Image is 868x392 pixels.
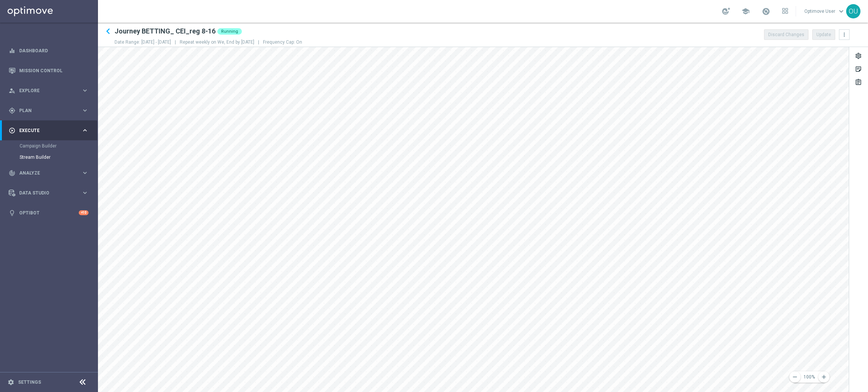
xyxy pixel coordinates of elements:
span: keyboard_arrow_down [837,7,845,15]
div: Mission Control [9,61,89,81]
div: Dashboard [9,41,89,61]
span: Data Studio [19,191,81,195]
i: gps_fixed [9,107,15,114]
button: person_search Explore keyboard_arrow_right [8,88,89,94]
button: Mission Control [8,68,89,74]
i: keyboard_arrow_left [102,26,114,37]
i: play_circle_outline [9,127,15,134]
h2: Journey BETTING_ CEI_reg 8-16 [115,27,215,36]
i: track_changes [9,170,15,176]
p: Frequency Cap: On [263,39,302,45]
div: Explore [9,87,81,94]
button: Data Studio keyboard_arrow_right [8,190,89,196]
i: lightbulb [9,210,15,216]
p: Date Range: [DATE] - [DATE] [115,39,180,45]
a: Optibot [19,203,79,223]
button: add [818,371,830,383]
div: Campaign Builder [20,140,97,152]
button: remove [789,371,801,383]
div: Execute [9,127,81,134]
i: keyboard_arrow_right [81,169,89,176]
i: add [821,374,827,380]
a: Mission Control [19,61,89,81]
i: keyboard_arrow_right [81,189,89,196]
button: Discard Changes [764,29,808,40]
i: settings [8,379,14,386]
div: Running [217,28,242,35]
span: Explore [19,88,81,93]
span: | [171,40,180,45]
div: sticky_note_2 [855,65,862,75]
button: lightbulb Optibot +10 [8,210,89,216]
div: Stream Builder [20,152,97,163]
div: Optibot [9,203,89,223]
p: Repeat weekly on We, End by [DATE] [180,39,263,45]
span: Analyze [19,171,81,175]
button: 100% [794,371,824,383]
i: person_search [9,87,15,94]
span: Execute [19,128,81,133]
a: Stream Builder [20,154,78,160]
button: equalizer Dashboard [8,48,89,54]
button: track_changes Analyze keyboard_arrow_right [8,170,89,176]
div: OU [846,4,860,18]
div: Analyze [9,170,81,176]
span: Plan [19,108,81,113]
i: keyboard_arrow_right [81,107,89,114]
a: Dashboard [19,41,89,61]
button: gps_fixed Plan keyboard_arrow_right [8,108,89,114]
i: equalizer [9,47,15,54]
div: Plan [9,107,81,114]
div: +10 [79,210,89,215]
i: keyboard_arrow_right [81,87,89,94]
button: more_vert [839,29,850,40]
span: | [254,40,263,45]
a: Settings [18,380,41,384]
button: Update [812,29,835,40]
div: Data Studio [9,190,81,196]
i: remove [792,374,798,380]
i: more_vert [841,32,847,38]
a: Campaign Builder [20,143,78,149]
div: settings [855,52,862,62]
span: school [741,7,750,15]
div: assignment [855,79,862,88]
a: Optimove Userkeyboard_arrow_down [804,6,846,17]
i: keyboard_arrow_right [81,127,89,134]
button: play_circle_outline Execute keyboard_arrow_right [8,128,89,134]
